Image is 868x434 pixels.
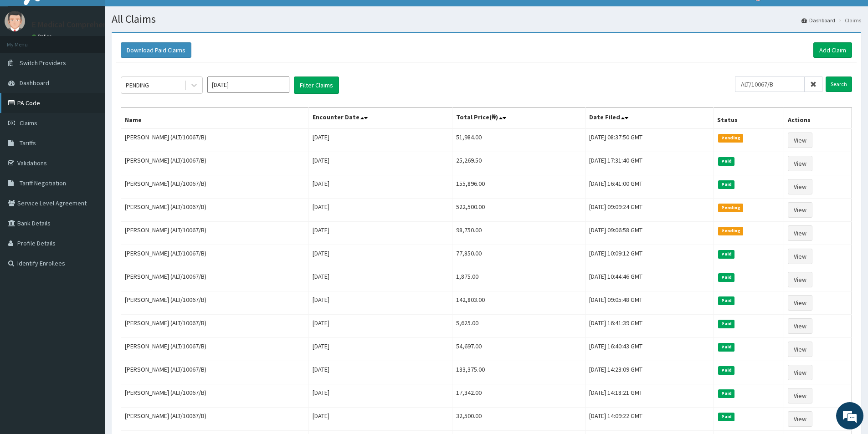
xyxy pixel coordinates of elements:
[788,272,812,287] a: View
[801,16,835,24] a: Dashboard
[585,384,713,408] td: [DATE] 14:18:21 GMT
[20,179,66,187] span: Tariff Negotiation
[121,315,309,338] td: [PERSON_NAME] (ALT/10067/B)
[126,81,149,90] div: PENDING
[788,295,812,311] a: View
[788,388,812,403] a: View
[112,13,861,25] h1: All Claims
[718,204,743,212] span: Pending
[5,249,174,281] textarea: Type your message and hit 'Enter'
[452,175,585,199] td: 155,896.00
[788,179,812,194] a: View
[452,245,585,268] td: 77,850.00
[788,249,812,264] a: View
[121,175,309,199] td: [PERSON_NAME] (ALT/10067/B)
[20,79,49,87] span: Dashboard
[452,268,585,291] td: 1,875.00
[452,361,585,384] td: 133,375.00
[452,128,585,152] td: 51,984.00
[585,199,713,222] td: [DATE] 09:09:24 GMT
[826,77,852,92] input: Search
[452,291,585,315] td: 142,803.00
[452,152,585,175] td: 25,269.50
[718,250,734,258] span: Paid
[788,156,812,171] a: View
[121,291,309,315] td: [PERSON_NAME] (ALT/10067/B)
[452,222,585,245] td: 98,750.00
[585,408,713,431] td: [DATE] 14:09:22 GMT
[20,59,66,67] span: Switch Providers
[121,42,191,58] button: Download Paid Claims
[121,222,309,245] td: [PERSON_NAME] (ALT/10067/B)
[308,408,452,431] td: [DATE]
[788,225,812,241] a: View
[149,5,171,26] div: Minimize live chat window
[452,108,585,129] th: Total Price(₦)
[585,245,713,268] td: [DATE] 10:09:12 GMT
[718,273,734,281] span: Paid
[308,175,452,199] td: [DATE]
[121,384,309,408] td: [PERSON_NAME] (ALT/10067/B)
[718,134,743,142] span: Pending
[585,268,713,291] td: [DATE] 10:44:46 GMT
[308,315,452,338] td: [DATE]
[788,318,812,334] a: View
[585,108,713,129] th: Date Filed
[308,245,452,268] td: [DATE]
[452,408,585,431] td: 32,500.00
[121,108,309,129] th: Name
[784,108,852,129] th: Actions
[32,33,54,40] a: Online
[47,51,153,63] div: Chat with us now
[452,315,585,338] td: 5,625.00
[308,384,452,408] td: [DATE]
[5,11,25,31] img: User Image
[207,77,289,93] input: Select Month and Year
[121,268,309,291] td: [PERSON_NAME] (ALT/10067/B)
[718,389,734,398] span: Paid
[813,42,852,58] a: Add Claim
[53,115,126,207] span: We're online!
[308,199,452,222] td: [DATE]
[718,320,734,328] span: Paid
[121,199,309,222] td: [PERSON_NAME] (ALT/10067/B)
[714,108,784,129] th: Status
[718,180,734,189] span: Paid
[585,128,713,152] td: [DATE] 08:37:50 GMT
[121,152,309,175] td: [PERSON_NAME] (ALT/10067/B)
[121,361,309,384] td: [PERSON_NAME] (ALT/10067/B)
[585,175,713,199] td: [DATE] 16:41:00 GMT
[32,20,151,29] p: E Medical Comprehensive Consult
[452,338,585,361] td: 54,697.00
[718,296,734,305] span: Paid
[718,157,734,165] span: Paid
[308,338,452,361] td: [DATE]
[121,128,309,152] td: [PERSON_NAME] (ALT/10067/B)
[788,133,812,148] a: View
[788,342,812,357] a: View
[308,361,452,384] td: [DATE]
[836,16,861,24] li: Claims
[735,77,805,92] input: Search by HMO ID
[452,384,585,408] td: 17,342.00
[17,46,37,68] img: d_794563401_company_1708531726252_794563401
[585,222,713,245] td: [DATE] 09:06:58 GMT
[308,152,452,175] td: [DATE]
[585,338,713,361] td: [DATE] 16:40:43 GMT
[452,199,585,222] td: 522,500.00
[788,202,812,218] a: View
[788,411,812,427] a: View
[294,77,339,94] button: Filter Claims
[718,227,743,235] span: Pending
[20,139,36,147] span: Tariffs
[585,361,713,384] td: [DATE] 14:23:09 GMT
[718,343,734,351] span: Paid
[718,413,734,421] span: Paid
[788,365,812,380] a: View
[585,152,713,175] td: [DATE] 17:31:40 GMT
[308,108,452,129] th: Encounter Date
[585,315,713,338] td: [DATE] 16:41:39 GMT
[121,408,309,431] td: [PERSON_NAME] (ALT/10067/B)
[718,366,734,374] span: Paid
[308,291,452,315] td: [DATE]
